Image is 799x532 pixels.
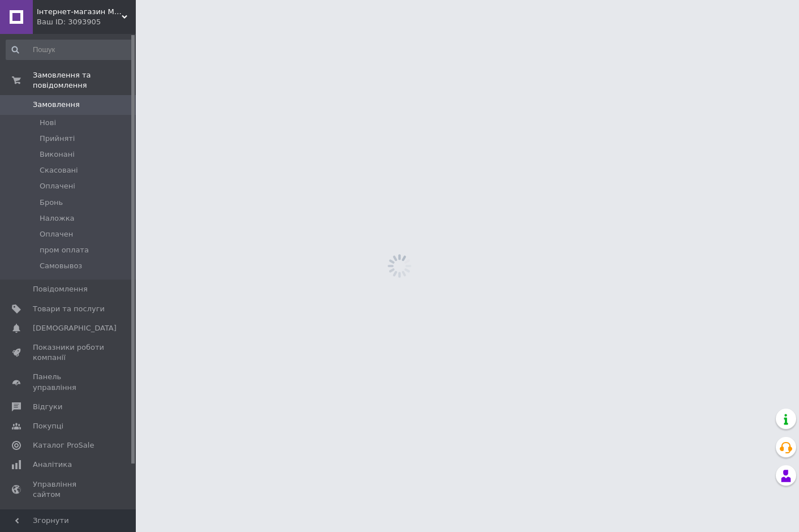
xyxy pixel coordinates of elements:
span: Покупці [33,421,63,431]
span: [DEMOGRAPHIC_DATA] [33,323,117,333]
span: Наложка [40,213,75,224]
span: Інтернет-магазин My Tara [37,7,122,17]
span: Аналітика [33,460,72,470]
input: Пошук [6,40,134,60]
span: Каталог ProSale [33,440,94,451]
span: Замовлення [33,100,80,110]
span: Панель управління [33,372,105,392]
span: Нові [40,118,56,128]
span: Товари та послуги [33,304,105,314]
span: Управління сайтом [33,479,105,500]
span: пром оплата [40,245,89,255]
span: Гаманець компанії [33,509,105,529]
span: Скасовані [40,165,78,175]
span: Бронь [40,198,63,208]
span: Повідомлення [33,284,88,294]
span: Показники роботи компанії [33,342,105,363]
span: Прийняті [40,134,75,144]
span: Відгуки [33,402,62,412]
span: Замовлення та повідомлення [33,70,136,91]
span: Виконані [40,149,75,160]
div: Ваш ID: 3093905 [37,17,136,27]
span: Оплачен [40,229,73,239]
span: Оплачені [40,181,75,191]
span: Самовывоз [40,261,82,271]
